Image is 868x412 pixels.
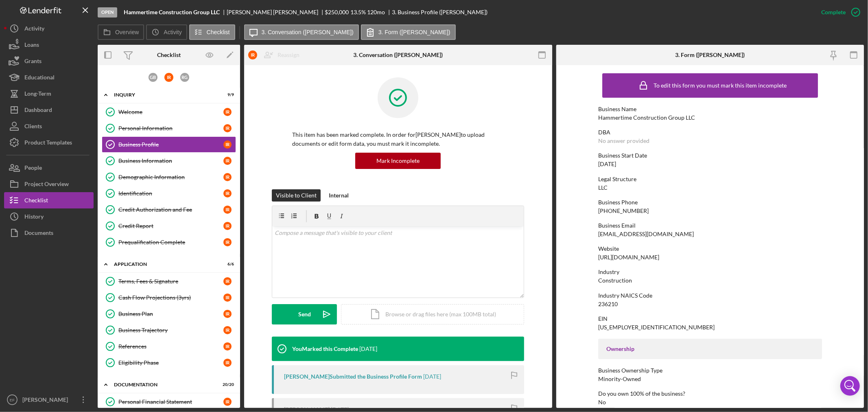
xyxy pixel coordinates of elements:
div: 3. Conversation ([PERSON_NAME]) [353,52,443,58]
div: No answer provided [598,138,649,144]
div: Educational [24,69,55,88]
div: Cash Flow Projections (3yrs) [118,294,223,301]
button: 3. Conversation ([PERSON_NAME]) [244,24,359,40]
div: No [598,399,606,405]
div: G B [149,73,157,82]
div: Personal Information [118,125,223,131]
div: Internal [329,189,349,202]
label: 3. Form ([PERSON_NAME]) [378,29,450,35]
div: Activity [24,20,44,39]
div: I R [223,157,232,165]
p: This item has been marked complete. In order for [PERSON_NAME] to upload documents or edit form d... [292,130,504,149]
a: Credit Authorization and FeeIR [102,202,236,218]
a: Business TrajectoryIR [102,322,236,338]
div: Business Trajectory [118,327,223,333]
span: $250,000 [325,9,349,15]
div: Open [98,7,117,18]
a: Grants [4,53,94,69]
div: [PERSON_NAME] Submitted the Business Profile Form [284,373,422,380]
div: Business Start Date [598,152,822,159]
div: I R [223,173,232,181]
div: Loans [24,37,39,55]
div: Identification [118,190,223,197]
div: Checklist [24,192,48,210]
div: Complete [821,4,846,20]
div: [EMAIL_ADDRESS][DOMAIN_NAME] [598,231,694,237]
div: Inquiry [114,92,214,97]
button: Activity [4,20,94,37]
div: Business Name [598,106,822,112]
time: 2025-08-17 02:14 [423,373,441,380]
div: Business Information [118,158,223,164]
div: 9 / 9 [219,92,234,97]
a: Eligibility PhaseIR [102,355,236,371]
button: Activity [146,24,187,40]
a: History [4,208,94,225]
div: Minority-Owned [598,376,641,382]
div: References [118,343,223,350]
div: I R [223,342,232,351]
div: I R [223,310,232,318]
text: EF [10,398,15,402]
div: I R [223,124,232,132]
a: Demographic InformationIR [102,169,236,185]
a: People [4,160,94,176]
button: Checklist [189,24,235,40]
div: Open Intercom Messenger [840,376,860,396]
div: Ownership [606,346,814,352]
label: Checklist [207,29,230,35]
div: [PERSON_NAME] [PERSON_NAME] [227,9,325,15]
a: Personal Financial StatementIR [102,394,236,410]
a: Educational [4,69,94,85]
div: Grants [24,53,42,71]
div: [PHONE_NUMBER] [598,208,649,214]
button: Product Templates [4,134,94,151]
div: 236210 [598,301,618,307]
label: 3. Conversation ([PERSON_NAME]) [262,29,354,35]
a: WelcomeIR [102,104,236,120]
div: Business Email [598,222,822,229]
div: Industry NAICS Code [598,292,822,299]
div: DBA [598,129,822,136]
button: Overview [98,24,144,40]
button: Internal [325,189,353,202]
a: Personal InformationIR [102,120,236,136]
a: Business PlanIR [102,306,236,322]
button: EF[PERSON_NAME] [4,392,94,408]
div: Dashboard [24,102,52,120]
div: Do you own 100% of the business? [598,390,822,397]
div: EIN [598,316,822,322]
div: Business Ownership Type [598,367,822,374]
div: I R [223,359,232,367]
div: Clients [24,118,42,136]
a: Credit ReportIR [102,218,236,234]
a: Prequalification CompleteIR [102,234,236,250]
button: 3. Form ([PERSON_NAME]) [361,24,456,40]
div: Application [114,262,214,267]
div: I R [164,73,173,82]
div: Prequalification Complete [118,239,223,245]
div: Industry [598,269,822,275]
a: Checklist [4,192,94,208]
div: I R [223,277,232,285]
div: I R [223,108,232,116]
div: Credit Authorization and Fee [118,206,223,213]
a: Terms, Fees & SignatureIR [102,273,236,289]
div: 13.5 % [350,9,366,15]
div: 120 mo [367,9,385,15]
button: Documents [4,225,94,241]
div: Welcome [118,109,223,115]
div: You Marked this Complete [292,346,358,352]
label: Overview [115,29,139,35]
button: Complete [813,4,864,20]
div: Demographic Information [118,174,223,180]
div: Legal Structure [598,176,822,182]
button: Loans [4,37,94,53]
div: Mark Incomplete [376,153,420,169]
button: Dashboard [4,102,94,118]
div: Documents [24,225,53,243]
div: Business Phone [598,199,822,206]
button: Project Overview [4,176,94,192]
